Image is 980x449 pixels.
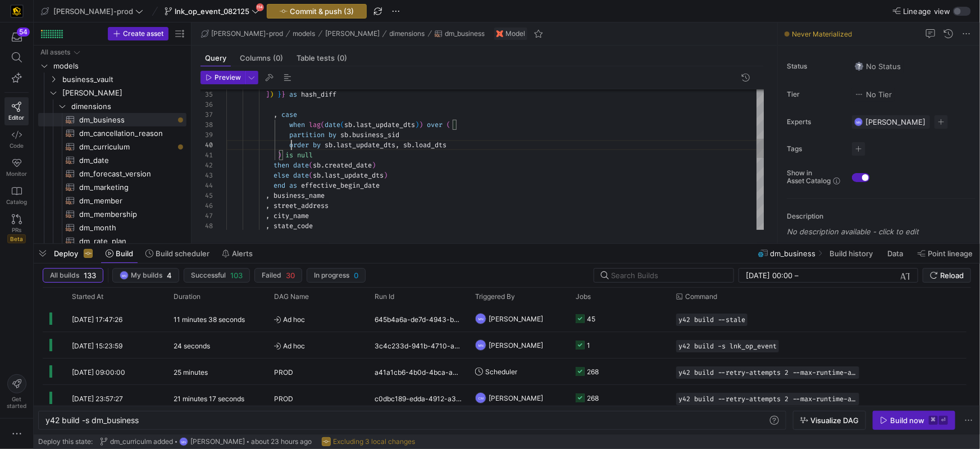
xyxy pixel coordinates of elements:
[939,416,948,425] kbd: ⏎
[793,411,866,430] button: Visualize DAG
[40,48,70,56] div: All assets
[333,438,415,446] span: Excluding 3 local changes
[217,244,258,263] button: Alerts
[38,126,186,140] div: Press SPACE to select this row.
[277,151,281,160] span: )
[267,4,367,19] button: Commit & push (3)
[140,244,215,263] button: Build scheduler
[281,110,297,119] span: case
[337,55,347,62] span: (0)
[403,140,411,149] span: sb
[445,30,485,38] span: dm_business
[38,153,186,167] a: dm_date​​​​​​​​​​
[4,210,29,248] a: PRsBeta
[191,271,226,279] span: Successful
[289,130,325,139] span: partition
[38,72,186,86] div: Press SPACE to select this row.
[801,271,874,280] input: End datetime
[6,198,27,205] span: Catalog
[372,161,376,170] span: )
[923,268,971,283] button: Reload
[274,201,329,210] span: street_address
[62,73,185,86] span: business_vault
[415,140,446,149] span: load_dts
[325,120,340,129] span: date
[72,394,123,403] span: [DATE] 23:57:27
[274,181,285,190] span: end
[427,120,443,129] span: over
[411,140,415,149] span: .
[211,30,283,38] span: [PERSON_NAME]-prod
[293,30,316,38] span: models
[79,167,174,180] span: dm_forecast_version​​​​​​​​​​
[792,30,852,38] span: Never Materialized
[4,182,29,210] a: Catalog
[274,161,289,170] span: then
[274,110,277,119] span: ,
[854,117,863,126] div: MN
[38,221,186,234] a: dm_month​​​​​​​​​​
[7,234,26,243] span: Beta
[38,46,186,59] div: Press SPACE to select this row.
[352,120,356,129] span: .
[787,62,843,70] span: Status
[576,293,591,301] span: Jobs
[913,244,978,263] button: Point lineage
[72,342,122,350] span: [DATE] 15:23:59
[240,55,283,62] span: Columns
[307,268,366,283] button: In progress0
[38,180,186,194] div: Press SPACE to select this row.
[309,161,313,170] span: (
[274,221,313,230] span: state_code
[489,385,543,411] span: [PERSON_NAME]
[319,434,418,449] button: Excluding 3 local changes
[348,130,352,139] span: .
[200,110,213,120] div: 37
[38,194,186,207] div: Press SPACE to select this row.
[123,30,163,38] span: Create asset
[200,120,213,130] div: 38
[587,385,599,411] div: 268
[270,90,274,99] span: )
[6,170,27,177] span: Monitor
[4,370,29,414] button: Getstarted
[266,221,270,230] span: ,
[321,161,325,170] span: .
[873,411,955,430] button: Build now⌘⏎
[325,171,384,180] span: last_update_dts
[297,151,313,160] span: null
[274,171,289,180] span: else
[17,28,30,37] div: 54
[297,55,347,62] span: Table tests
[940,271,964,280] span: Reload
[200,191,213,201] div: 45
[587,306,595,332] div: 45
[309,120,321,129] span: lag
[120,271,129,280] div: MN
[200,130,213,140] div: 39
[289,181,297,190] span: as
[293,171,309,180] span: date
[890,416,924,425] div: Build now
[79,127,174,140] span: dm_cancellation_reason​​​​​​​​​​
[200,89,213,99] div: 35
[274,333,361,359] span: Ad hoc
[286,271,295,280] span: 30
[45,415,139,425] span: y42 build -s dm_business
[489,332,543,359] span: [PERSON_NAME]
[273,55,283,62] span: (0)
[108,27,168,40] button: Create asset
[184,268,250,283] button: Successful103
[53,7,133,16] span: [PERSON_NAME]-prod
[274,359,293,385] span: PROD
[79,235,174,248] span: dm_rate_plan​​​​​​​​​​
[685,293,717,301] span: Command
[38,180,186,194] a: dm_marketing​​​​​​​​​​
[419,120,423,129] span: )
[678,395,857,403] span: y42 build --retry-attempts 2 --max-runtime-all 1h
[852,59,904,74] button: No statusNo Status
[174,394,244,403] y42-duration: 21 minutes 17 seconds
[110,438,173,446] span: dm_curriculm added
[368,332,468,358] div: 3c4c233d-941b-4710-ae4f-cd5b0b5cc9e7
[38,59,186,72] div: Press SPACE to select this row.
